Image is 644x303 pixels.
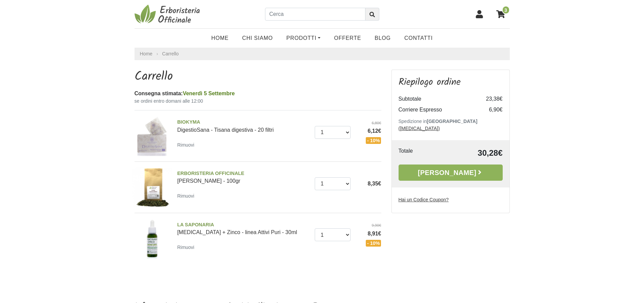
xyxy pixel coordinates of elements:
del: 9,90€ [356,223,381,228]
a: Rimuovi [177,192,197,200]
a: Blog [368,31,398,45]
td: 23,38€ [476,94,503,104]
a: Home [205,31,235,45]
img: DigestioSana - Tisana digestiva - 20 filtri [132,116,172,156]
label: Hai un Codice Coupon? [399,196,449,203]
span: ERBORISTERIA OFFICINALE [177,170,310,177]
span: 6,12€ [356,127,381,135]
a: Carrello [162,51,179,56]
span: 3 [502,6,510,14]
td: 6,90€ [476,104,503,115]
span: 8,35€ [367,181,381,186]
img: Niacinamide + Zinco - linea Attivi Puri - 30ml [132,219,172,259]
a: Prodotti [280,31,327,45]
img: Tisana pancia gonfia - 100gr [132,167,172,207]
a: 3 [493,6,510,23]
a: Contatti [398,31,439,45]
input: Cerca [265,8,365,21]
div: Consegna stimata: [135,90,381,98]
nav: breadcrumb [135,48,510,60]
a: Rimuovi [177,141,197,149]
small: Rimuovi [177,193,194,199]
a: BIOKYMADigestioSana - Tisana digestiva - 20 filtri [177,119,310,133]
a: Home [140,50,152,57]
a: LA SAPONARIA[MEDICAL_DATA] + Zinco - linea Attivi Puri - 30ml [177,221,310,235]
a: ([MEDICAL_DATA]) [399,126,440,131]
span: BIOKYMA [177,119,310,126]
span: LA SAPONARIA [177,221,310,229]
h1: Carrello [135,70,381,84]
del: 6,80€ [356,120,381,126]
td: Subtotale [399,94,476,104]
b: [GEOGRAPHIC_DATA] [427,119,478,124]
a: Rimuovi [177,243,197,251]
img: Erboristeria Officinale [135,4,202,24]
span: - 10% [366,240,381,247]
td: Corriere Espresso [399,104,476,115]
small: Rimuovi [177,245,194,250]
td: Totale [399,147,437,159]
span: - 10% [366,137,381,144]
a: [PERSON_NAME] [399,165,503,181]
h3: Riepilogo ordine [399,77,503,88]
p: Spedizione in [399,118,503,132]
a: ERBORISTERIA OFFICINALE[PERSON_NAME] - 100gr [177,170,310,184]
a: OFFERTE [327,31,368,45]
small: se ordini entro domani alle 12:00 [135,98,381,105]
u: Hai un Codice Coupon? [399,197,449,202]
td: 30,28€ [437,147,503,159]
span: 8,91€ [356,230,381,238]
small: Rimuovi [177,142,194,148]
span: Venerdì 5 Settembre [183,91,235,96]
a: Chi Siamo [235,31,280,45]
